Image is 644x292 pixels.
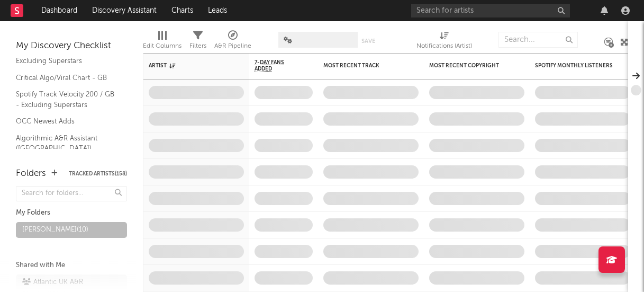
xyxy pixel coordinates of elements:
[16,45,116,67] a: Spotify City Top Tracks / GB - Excluding Superstars
[16,116,116,127] a: OCC Newest Adds
[143,26,182,57] div: Edit Columns
[214,26,251,57] div: A&R Pipeline
[416,26,472,57] div: Notifications (Artist)
[498,32,578,48] input: Search...
[16,207,127,219] div: My Folders
[143,40,182,52] div: Edit Columns
[16,89,116,110] a: Spotify Track Velocity 200 / GB - Excluding Superstars
[16,186,127,201] input: Search for folders...
[302,60,313,71] button: Filter by 7-Day Fans Added
[16,167,46,180] div: Folders
[411,4,570,17] input: Search for artists
[16,259,127,272] div: Shared with Me
[535,63,614,69] div: Spotify Monthly Listeners
[16,40,127,52] div: My Discovery Checklist
[416,40,472,52] div: Notifications (Artist)
[408,60,419,71] button: Filter by Most Recent Track
[233,60,244,71] button: Filter by Artist
[214,40,251,52] div: A&R Pipeline
[189,40,206,52] div: Filters
[429,63,509,69] div: Most Recent Copyright
[16,72,116,84] a: Critical Algo/Viral Chart - GB
[16,222,127,238] a: [PERSON_NAME](10)
[361,38,375,44] button: Save
[514,60,524,71] button: Filter by Most Recent Copyright
[255,59,297,72] span: 7-Day Fans Added
[189,26,206,57] div: Filters
[22,224,88,236] div: [PERSON_NAME] ( 10 )
[323,63,403,69] div: Most Recent Track
[16,132,116,154] a: Algorithmic A&R Assistant ([GEOGRAPHIC_DATA])
[620,60,630,71] button: Filter by Spotify Monthly Listeners
[69,171,127,176] button: Tracked Artists(158)
[149,63,228,69] div: Artist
